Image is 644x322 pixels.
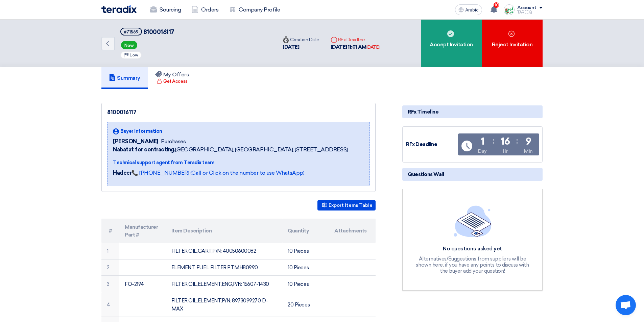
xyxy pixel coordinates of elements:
[406,141,437,147] font: RFx Deadline
[117,75,140,81] font: Summary
[129,53,138,57] font: Low
[524,148,533,154] font: Min
[113,146,175,153] font: Nabatat for contracting,
[288,302,310,308] font: 20 Pieces
[171,281,269,287] font: FILTER,OIL,ELEMENT,ENG,P/N: 15607-1430
[478,148,487,154] font: Day
[454,205,492,237] img: empty_state_list.svg
[171,265,258,271] font: ELEMENT FUEL FILTER,PTMH80990
[161,138,187,145] font: Purchases,
[113,138,158,145] font: [PERSON_NAME]
[616,295,636,315] div: Open chat
[186,2,224,17] a: Orders
[163,79,187,84] font: Get Access
[143,28,174,36] font: 8100016117
[163,71,189,78] font: My Offers
[145,2,186,17] a: Sourcing
[120,128,162,134] font: Buyer Information
[201,6,218,13] font: Orders
[171,248,256,254] font: FILTER,OIL,CART,P/N: 40050600082
[331,44,366,50] font: [DATE] 11:01 AM
[501,136,510,147] font: 16
[504,4,515,15] img: Screenshot___1727703618088.png
[107,281,110,287] font: 3
[109,228,112,234] font: #
[148,67,197,89] a: My Offers Get Access
[101,67,148,89] a: Summary
[492,41,533,48] font: Reject Invitation
[338,37,365,43] font: RFx Deadline
[526,136,531,147] font: 9
[288,248,309,254] font: 10 Pieces
[517,5,536,10] font: Account
[288,228,309,234] font: Quantity
[290,37,319,43] font: Creation Date
[125,281,144,287] font: FO-2194
[239,6,280,13] font: Company Profile
[107,109,136,116] font: 8100016117
[124,29,139,34] font: #71569
[430,41,473,48] font: Accept Invitation
[124,43,134,48] font: New
[113,160,214,166] font: Technical support agent from Teradix team
[107,265,110,271] font: 2
[288,265,309,271] font: 10 Pieces
[493,136,495,146] font: :
[494,3,499,7] font: 10
[120,28,174,36] h5: 8100016117
[443,245,502,252] font: No questions asked yet
[503,148,508,154] font: Hr
[288,281,309,287] font: 10 Pieces
[455,4,482,15] button: Arabic
[517,10,532,15] font: TAREEQ
[171,298,268,312] font: FILTER,OIL,ELEMENT,P/N: 8973099270 D-MAX
[107,248,109,254] font: 1
[101,5,137,13] img: Teradix logo
[408,109,438,115] font: RFx Timeline
[366,45,380,50] font: [DATE]
[132,170,304,176] a: 📞 [PHONE_NUMBER] (Call or Click on the number to use WhatsApp)
[416,256,529,274] font: Alternatives/Suggestions from suppliers will be shown here, if you have any points to discuss wit...
[329,202,373,208] font: Export Items Table
[171,228,212,234] font: Item Description
[107,302,110,308] font: 4
[283,44,299,50] font: [DATE]
[481,136,484,147] font: 1
[516,136,518,146] font: :
[317,200,376,210] button: Export Items Table
[408,171,444,177] font: Questions Wall
[334,228,367,234] font: Attachments
[160,6,181,13] font: Sourcing
[113,170,132,176] font: Hadeer
[175,146,348,153] font: [GEOGRAPHIC_DATA], [GEOGRAPHIC_DATA], [STREET_ADDRESS]
[125,224,158,238] font: Manufacturer Part #
[465,7,479,13] font: Arabic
